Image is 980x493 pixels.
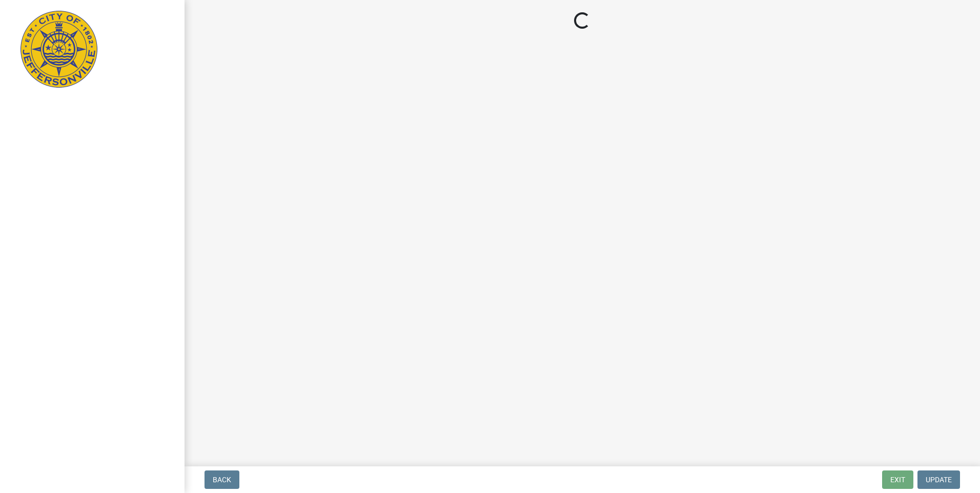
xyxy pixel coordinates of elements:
span: Update [926,476,952,484]
span: Back [213,476,231,484]
button: Exit [882,470,913,489]
img: City of Jeffersonville, Indiana [21,11,97,88]
button: Back [205,470,239,489]
button: Update [917,470,960,489]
